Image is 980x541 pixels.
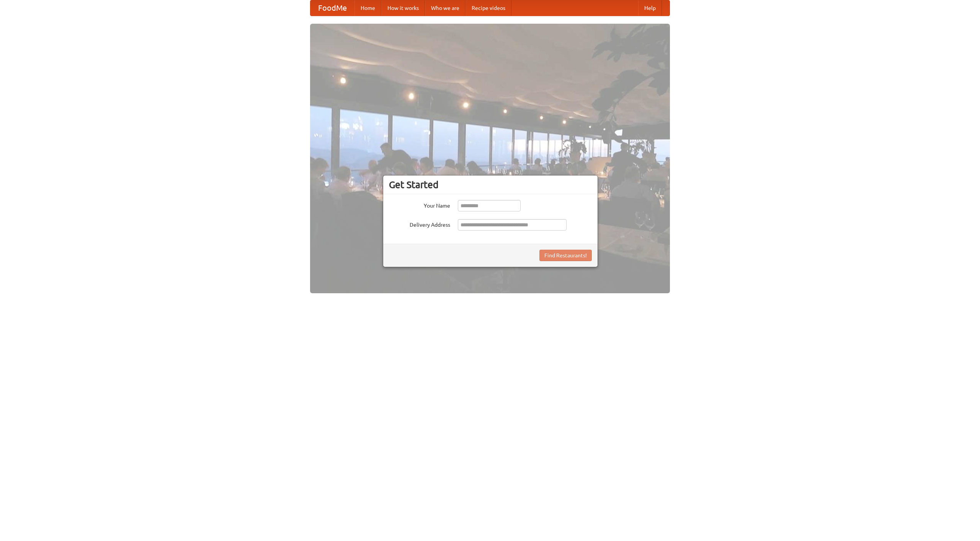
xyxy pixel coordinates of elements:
a: Recipe videos [465,0,511,16]
button: Find Restaurants! [539,250,592,261]
h3: Get Started [389,179,592,190]
a: FoodMe [310,0,354,16]
label: Your Name [389,200,450,210]
a: Who we are [425,0,465,16]
a: Home [354,0,381,16]
a: Help [638,0,662,16]
label: Delivery Address [389,219,450,229]
a: How it works [381,0,425,16]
